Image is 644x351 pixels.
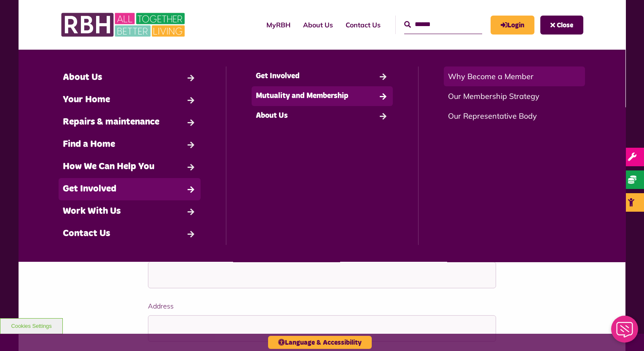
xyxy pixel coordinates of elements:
a: Find a Home [59,133,201,156]
button: Language & Accessibility [268,336,372,349]
a: Work With Us [59,200,201,223]
a: Repairs & maintenance [59,111,201,133]
a: Why Become a Member [444,66,585,86]
iframe: Netcall Web Assistant for live chat [606,313,644,351]
a: Get Involved [59,178,201,200]
button: Navigation [540,16,583,35]
a: MyRBH [491,16,534,35]
a: About Us [59,66,201,89]
a: About Us [252,106,393,126]
a: Mutuality and Membership [252,86,393,106]
a: MyRBH [260,13,297,36]
img: RBH [61,8,187,41]
a: About Us [297,13,339,36]
a: Get Involved [252,66,393,86]
input: Search [404,16,482,34]
a: How We Can Help You [59,156,201,178]
a: Contact Us [59,223,201,245]
a: Our Representative Body [444,106,585,126]
a: Your Home [59,89,201,111]
a: Our Membership Strategy [444,86,585,106]
a: Contact Us [339,13,387,36]
label: Address [148,301,496,311]
span: Close [557,22,573,29]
